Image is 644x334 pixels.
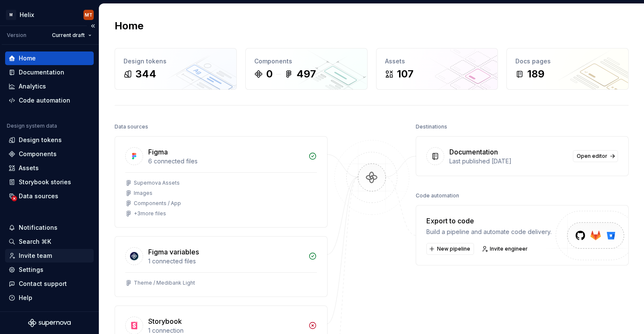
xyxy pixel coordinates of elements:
div: Build a pipeline and automate code delivery. [426,228,552,236]
div: Design system data [7,123,57,129]
a: Open editor [573,150,618,162]
div: Components [254,57,359,66]
div: 1 connected files [148,257,303,265]
div: Theme / Medibank Light [134,280,195,286]
div: Home [19,54,36,63]
div: Assets [385,57,489,66]
a: Assets [5,161,94,175]
div: Supernova Assets [134,180,180,186]
a: Invite engineer [479,243,532,255]
a: Design tokens344 [115,48,237,90]
h2: Home [115,19,144,33]
div: Help [19,294,32,302]
button: New pipeline [426,243,474,255]
div: Components [19,150,57,158]
div: Docs pages [515,57,620,66]
a: Invite team [5,249,94,263]
div: Destinations [416,121,447,133]
div: Figma variables [148,247,199,257]
div: 0 [266,67,273,81]
button: Search ⌘K [5,235,94,248]
div: Search ⌘K [19,237,51,246]
a: Settings [5,263,94,277]
span: New pipeline [437,246,470,252]
div: Assets [19,164,39,172]
a: Analytics [5,80,94,93]
a: Components [5,147,94,161]
button: Current draft [48,29,95,41]
div: 344 [135,67,156,81]
a: Home [5,51,94,65]
a: Figma variables1 connected filesTheme / Medibank Light [115,236,328,297]
span: Invite engineer [490,246,528,252]
span: Open editor [577,153,607,160]
div: 497 [296,67,316,81]
div: Last published [DATE] [449,157,568,166]
a: Code automation [5,94,94,107]
a: Components0497 [245,48,368,90]
a: Figma6 connected filesSupernova AssetsImagesComponents / App+3more files [115,136,328,228]
button: Contact support [5,277,94,291]
div: Invite team [19,251,52,260]
a: Documentation [5,66,94,79]
div: Analytics [19,82,46,91]
div: Version [7,32,26,39]
div: Code automation [416,190,459,202]
div: Notifications [19,223,57,232]
div: Export to code [426,216,552,226]
div: 6 connected files [148,157,303,166]
div: Documentation [19,68,64,77]
a: Design tokens [5,133,94,147]
div: MT [85,11,92,18]
a: Data sources [5,189,94,203]
div: 107 [397,67,414,81]
div: Helix [20,11,34,19]
div: Contact support [19,280,67,288]
div: Code automation [19,96,70,105]
div: Components / App [134,200,181,207]
div: Design tokens [19,136,62,144]
div: Storybook [148,316,182,326]
div: Images [134,190,152,197]
a: Docs pages189 [506,48,629,90]
div: Design tokens [124,57,228,66]
div: Settings [19,265,43,274]
button: Help [5,291,94,305]
div: M [6,10,16,20]
div: Documentation [449,147,498,157]
button: Collapse sidebar [87,20,99,32]
div: Figma [148,147,168,157]
button: MHelixMT [2,6,97,24]
span: Current draft [52,32,85,39]
a: Storybook stories [5,175,94,189]
button: Notifications [5,221,94,234]
div: + 3 more files [134,210,166,217]
svg: Supernova Logo [28,319,71,327]
div: 189 [527,67,544,81]
div: Storybook stories [19,178,71,186]
div: Data sources [115,121,148,133]
div: Data sources [19,192,58,200]
a: Assets107 [376,48,498,90]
